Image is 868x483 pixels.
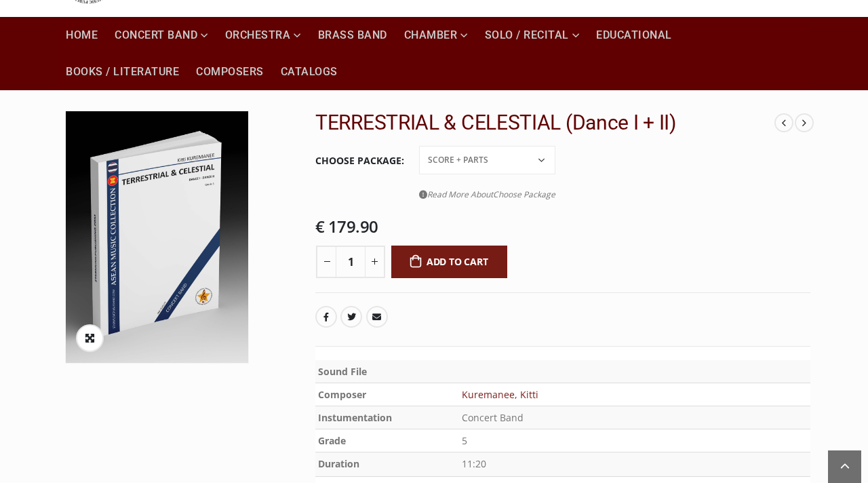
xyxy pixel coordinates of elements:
h2: TERRESTRIAL & CELESTIAL (Dance I + II) [315,111,775,135]
a: Facebook [315,306,337,328]
a: Home [58,17,106,54]
a: Books / Literature [58,54,187,90]
a: Composers [188,54,272,90]
a: Educational [588,17,680,54]
a: Kuremanee, Kitti [462,388,538,401]
b: Instumentation [318,411,392,424]
td: Concert Band [459,406,810,429]
button: + [365,246,385,278]
a: Catalogs [273,54,346,90]
a: Brass Band [310,17,395,54]
a: Orchestra [217,17,309,54]
img: SMP-10-0177 3D [66,111,248,363]
a: Chamber [396,17,476,54]
td: 5 [459,429,810,452]
span: Choose Package [493,189,555,200]
a: Email [366,306,388,328]
p: 11:20 [462,455,808,474]
b: Duration [318,457,359,470]
b: Grade [318,434,346,447]
b: Sound File [318,365,367,378]
a: Concert Band [106,17,216,54]
label: Choose Package [315,147,404,175]
b: Composer [318,388,366,401]
a: Read More AboutChoose Package [419,186,555,203]
bdi: 179.90 [315,215,378,237]
button: - [316,246,336,278]
span: € [315,215,325,237]
a: Twitter [340,306,362,328]
a: Solo / Recital [477,17,588,54]
button: Add to cart [391,246,507,278]
input: Product quantity [336,246,366,278]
